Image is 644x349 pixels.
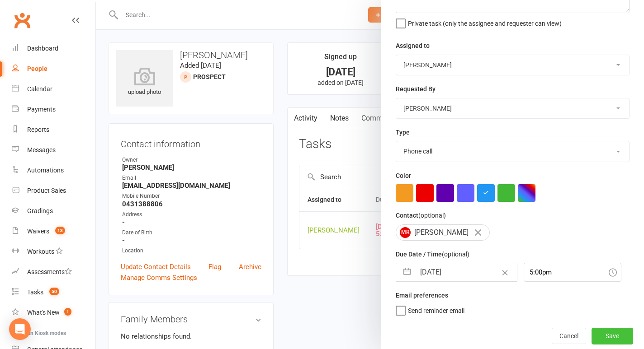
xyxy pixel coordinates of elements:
div: Automations [27,167,64,174]
button: Clear Date [497,264,513,281]
a: Workouts [12,242,95,262]
a: Tasks 50 [12,282,95,302]
div: People [27,65,47,72]
div: Product Sales [27,187,66,194]
a: Assessments [12,262,95,282]
div: Reports [27,126,49,133]
div: Tasks [27,289,43,296]
div: Waivers [27,228,49,235]
label: Assigned to [396,41,430,51]
button: Cancel [552,328,586,344]
label: Due Date / Time [396,249,469,259]
span: 13 [55,227,65,234]
div: Messages [27,146,56,154]
label: Email preferences [396,290,448,300]
a: Payments [12,99,95,120]
a: Messages [12,140,95,160]
a: Calendar [12,79,95,99]
a: Reports [12,120,95,140]
span: MR [400,227,411,238]
div: [PERSON_NAME] [396,224,490,241]
div: Calendar [27,85,52,93]
small: (optional) [418,212,446,219]
div: Workouts [27,248,54,255]
a: Dashboard [12,38,95,59]
a: Product Sales [12,181,95,201]
span: Send reminder email [408,304,464,314]
a: People [12,59,95,79]
span: 1 [64,308,71,316]
a: Waivers 13 [12,221,95,242]
a: What's New1 [12,302,95,323]
label: Color [396,171,411,181]
label: Requested By [396,84,436,94]
a: Gradings [12,201,95,221]
div: Gradings [27,207,53,214]
label: Type [396,127,410,137]
div: Dashboard [27,45,58,52]
div: Open Intercom Messenger [9,318,31,340]
a: Clubworx [11,9,33,32]
a: Automations [12,160,95,181]
span: Private task (only the assignee and requester can view) [408,17,562,27]
div: Assessments [27,268,72,275]
div: What's New [27,309,60,316]
span: 50 [49,288,59,295]
div: Payments [27,106,56,113]
label: Contact [396,210,446,220]
button: Save [592,328,633,344]
small: (optional) [442,251,469,258]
